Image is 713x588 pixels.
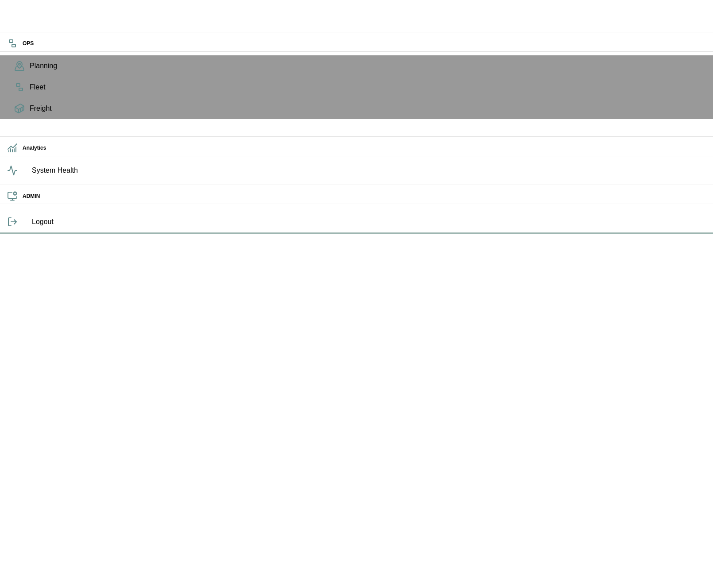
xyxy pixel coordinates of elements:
span: Fleet [30,82,706,93]
span: Planning [30,61,706,71]
h6: OPS [23,39,706,48]
span: Logout [32,217,706,227]
span: Freight [30,103,706,114]
span: System Health [32,165,706,176]
h6: Analytics [23,144,706,152]
h6: ADMIN [23,192,706,201]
